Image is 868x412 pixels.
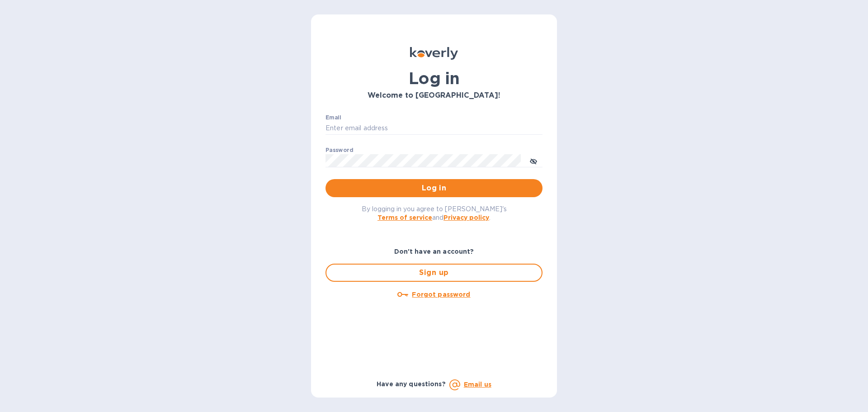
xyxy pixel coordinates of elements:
[333,183,535,194] span: Log in
[443,214,489,221] a: Privacy policy
[377,380,446,388] b: Have any questions?
[325,179,542,197] button: Log in
[325,115,341,120] label: Email
[325,147,353,153] label: Password
[325,69,542,88] h1: Log in
[325,91,542,100] h3: Welcome to [GEOGRAPHIC_DATA]!
[377,214,432,221] a: Terms of service
[325,122,542,135] input: Enter email address
[362,205,507,221] span: By logging in you agree to [PERSON_NAME]'s and .
[410,47,458,60] img: Koverly
[524,152,542,170] button: toggle password visibility
[394,248,474,255] b: Don't have an account?
[464,381,491,388] a: Email us
[334,267,534,278] span: Sign up
[325,264,542,282] button: Sign up
[412,291,470,298] u: Forgot password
